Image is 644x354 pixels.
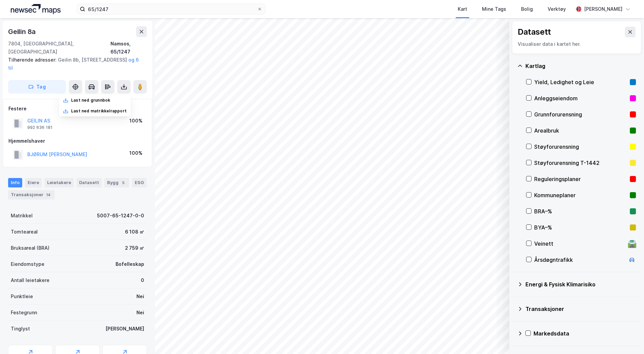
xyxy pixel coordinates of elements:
[534,159,627,167] div: Støyforurensning T-1442
[25,178,42,187] div: Eiere
[71,98,110,103] div: Last ned grunnbok
[518,40,636,48] div: Visualiser data i kartet her.
[518,27,551,37] div: Datasett
[610,322,644,354] div: Kontrollprogram for chat
[120,179,127,186] div: 5
[8,190,55,200] div: Transaksjoner
[141,276,144,284] div: 0
[136,309,144,317] div: Nei
[8,178,22,187] div: Info
[71,108,127,114] div: Last ned matrikkelrapport
[11,325,30,333] div: Tinglyst
[116,260,144,268] div: Bofelleskap
[11,4,61,14] img: logo.a4113a55bc3d86da70a041830d287a7e.svg
[129,117,142,125] div: 100%
[584,5,622,13] div: [PERSON_NAME]
[8,40,110,56] div: 7804, [GEOGRAPHIC_DATA], [GEOGRAPHIC_DATA]
[110,40,147,56] div: Namsos, 65/1247
[125,244,144,252] div: 2 759 ㎡
[521,5,533,13] div: Bolig
[76,178,102,187] div: Datasett
[534,240,625,248] div: Veinett
[627,239,637,248] div: 🛣️
[534,110,627,118] div: Grunnforurensning
[125,228,144,236] div: 6 108 ㎡
[8,57,58,63] span: Tilhørende adresser:
[8,56,141,72] div: Geilin 8b, [STREET_ADDRESS]
[525,305,636,313] div: Transaksjoner
[105,325,144,333] div: [PERSON_NAME]
[44,178,74,187] div: Leietakere
[534,329,636,338] div: Markedsdata
[11,228,38,236] div: Tomteareal
[85,4,257,14] input: Søk på adresse, matrikkel, gårdeiere, leietakere eller personer
[482,5,506,13] div: Mine Tags
[11,260,44,268] div: Eiendomstype
[11,244,50,252] div: Bruksareal (BRA)
[534,256,625,264] div: Årsdøgntrafikk
[525,280,636,288] div: Energi & Fysisk Klimarisiko
[27,125,53,130] div: 992 636 181
[104,178,129,187] div: Bygg
[8,105,147,113] div: Festere
[534,143,627,151] div: Støyforurensning
[610,322,644,354] iframe: Chat Widget
[132,178,147,187] div: ESG
[45,191,52,198] div: 14
[97,212,144,220] div: 5007-65-1247-0-0
[136,292,144,300] div: Nei
[11,292,33,300] div: Punktleie
[525,62,636,70] div: Kartlag
[458,5,467,13] div: Kart
[8,26,37,37] div: Geilin 8a
[534,94,627,102] div: Anleggseiendom
[534,175,627,183] div: Reguleringsplaner
[11,309,37,317] div: Festegrunn
[129,149,142,157] div: 100%
[548,5,566,13] div: Verktøy
[534,78,627,86] div: Yield, Ledighet og Leie
[8,137,147,145] div: Hjemmelshaver
[8,80,66,94] button: Tag
[11,212,33,220] div: Matrikkel
[534,127,627,135] div: Arealbruk
[534,207,627,215] div: BRA–%
[534,191,627,199] div: Kommuneplaner
[11,276,50,284] div: Antall leietakere
[534,223,627,232] div: BYA–%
